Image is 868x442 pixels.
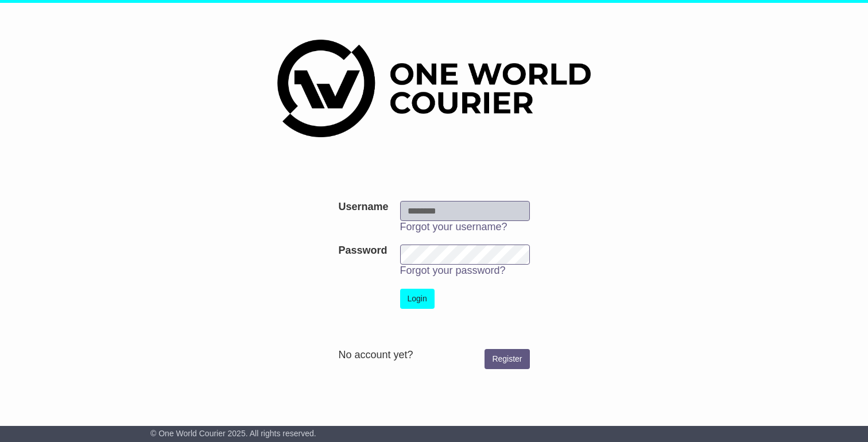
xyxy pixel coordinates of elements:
img: One World [277,40,591,137]
label: Password [338,245,387,257]
div: No account yet? [338,349,529,362]
a: Forgot your username? [400,221,507,232]
label: Username [338,201,388,214]
a: Register [485,349,529,369]
span: © One World Courier 2025. All rights reserved. [150,429,316,438]
a: Forgot your password? [400,265,506,276]
button: Login [400,289,435,309]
